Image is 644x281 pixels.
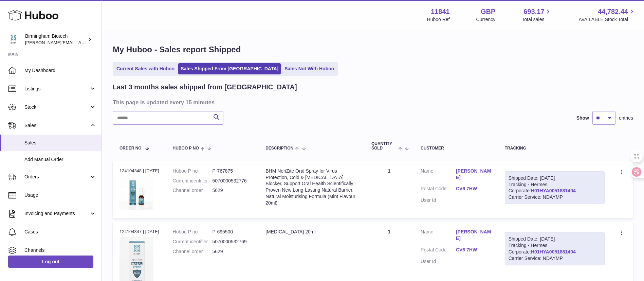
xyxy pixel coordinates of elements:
[173,146,199,151] span: Huboo P no
[509,255,601,262] div: Carrier Service: NDAYMP
[212,239,252,245] dd: 5070000532769
[421,186,456,194] dt: Postal Code
[509,194,601,200] div: Carrier Service: NDAYMP
[531,188,576,193] a: H01HYA0051881404
[509,236,601,242] div: Shipped Date: [DATE]
[421,247,456,255] dt: Postal Code
[212,187,252,194] dd: 5629
[173,248,213,255] dt: Channel order
[456,168,491,181] a: [PERSON_NAME]
[119,176,153,210] img: 118411683318797.jpeg
[24,174,89,180] span: Orders
[24,86,89,92] span: Listings
[578,16,636,23] span: AVAILABLE Stock Total
[8,256,93,268] a: Log out
[8,34,18,45] img: m.hsu@birminghambiotech.co.uk
[173,168,213,174] dt: Huboo P no
[421,146,491,151] div: Customer
[119,146,142,151] span: Order No
[421,168,456,182] dt: Name
[619,115,633,121] span: entries
[505,171,605,205] div: Tracking - Hermes Corporate:
[481,7,495,16] strong: GBP
[505,146,605,151] div: Tracking
[24,67,96,74] span: My Dashboard
[531,249,576,254] a: H01HYA0051881404
[371,142,397,151] span: Quantity Sold
[505,232,605,265] div: Tracking - Hermes Corporate:
[25,33,86,46] div: Birmingham Biotech
[212,229,252,235] dd: P-695500
[173,178,213,184] dt: Current identifier
[24,156,96,163] span: Add Manual Order
[265,168,358,206] div: BHM NoriZite Oral Spray for Virus Protection, Cold & [MEDICAL_DATA] Blocker, Support Oral Health ...
[427,16,450,23] div: Huboo Ref
[178,63,281,74] a: Sales Shipped From [GEOGRAPHIC_DATA]
[431,7,450,16] strong: 11841
[576,115,589,121] label: Show
[421,229,456,243] dt: Name
[212,248,252,255] dd: 5629
[578,7,636,23] a: 44,782.44 AVAILABLE Stock Total
[265,229,358,235] div: [MEDICAL_DATA] 20ml
[119,229,159,235] div: 124104347 | [DATE]
[456,247,491,253] a: CV6 7HW
[282,63,336,74] a: Sales Not With Huboo
[522,7,552,23] a: 693.17 Total sales
[173,187,213,194] dt: Channel order
[212,178,252,184] dd: 5070000532776
[173,229,213,235] dt: Huboo P no
[24,192,96,198] span: Usage
[24,140,96,146] span: Sales
[25,40,136,45] span: [PERSON_NAME][EMAIL_ADDRESS][DOMAIN_NAME]
[173,239,213,245] dt: Current identifier
[365,161,414,218] td: 1
[421,258,456,265] dt: User Id
[522,16,552,23] span: Total sales
[114,63,177,74] a: Current Sales with Huboo
[113,99,631,106] h3: This page is updated every 15 minutes
[456,186,491,192] a: CV6 7HW
[456,229,491,242] a: [PERSON_NAME]
[523,7,544,16] span: 693.17
[113,83,297,92] h2: Last 3 months sales shipped from [GEOGRAPHIC_DATA]
[421,197,456,204] dt: User Id
[476,16,496,23] div: Currency
[598,7,628,16] span: 44,782.44
[24,247,96,253] span: Channels
[24,229,96,235] span: Cases
[509,175,601,181] div: Shipped Date: [DATE]
[212,168,252,174] dd: P-767875
[265,146,293,151] span: Description
[119,168,159,174] div: 124104348 | [DATE]
[24,210,89,217] span: Invoicing and Payments
[24,122,89,129] span: Sales
[24,104,89,110] span: Stock
[113,44,633,55] h1: My Huboo - Sales report Shipped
